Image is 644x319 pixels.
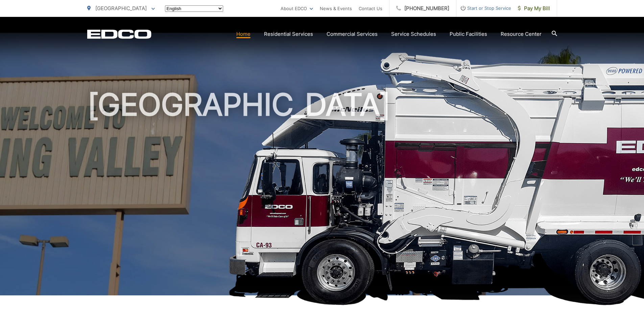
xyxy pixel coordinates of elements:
a: News & Events [320,4,352,12]
span: [GEOGRAPHIC_DATA] [95,5,147,11]
a: Commercial Services [327,30,378,38]
a: Contact Us [359,4,382,12]
a: Public Facilities [450,30,487,38]
a: Residential Services [264,30,313,38]
select: Select a language [165,5,223,12]
span: Pay My Bill [518,4,550,12]
a: EDCD logo. Return to the homepage. [87,29,151,39]
a: About EDCO [281,4,313,12]
a: Home [236,30,251,38]
a: Resource Center [501,30,542,38]
h1: [GEOGRAPHIC_DATA] [87,88,557,301]
a: Service Schedules [391,30,436,38]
